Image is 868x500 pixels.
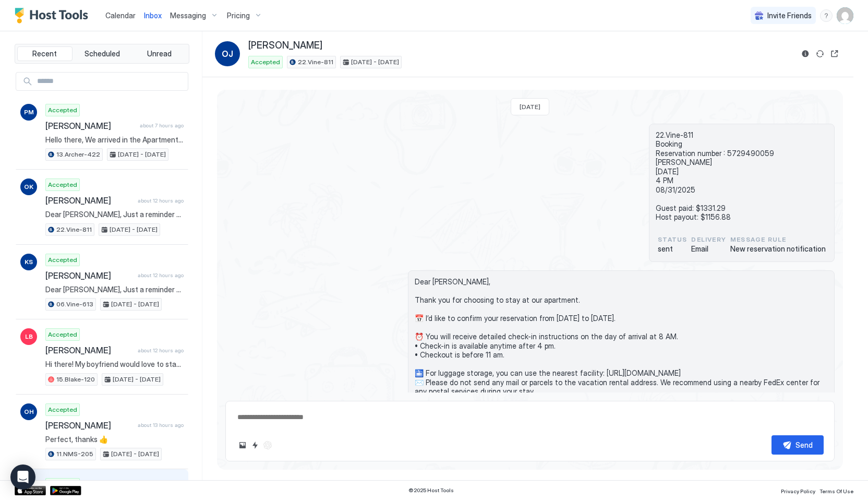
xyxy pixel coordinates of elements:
[222,47,233,60] span: OJ
[118,150,166,159] span: [DATE] - [DATE]
[408,487,454,494] span: © 2025 Host Tools
[691,235,726,244] span: Delivery
[138,272,184,279] span: about 12 hours ago
[415,277,828,469] span: Dear [PERSON_NAME], Thank you for choosing to stay at our apartment. 📅 I’d like to confirm your r...
[799,47,812,60] button: Reservation information
[45,270,134,281] span: [PERSON_NAME]
[24,182,33,192] span: OK
[691,244,726,254] span: Email
[32,49,57,58] span: Recent
[48,105,77,115] span: Accepted
[781,485,815,496] a: Privacy Policy
[105,10,136,21] a: Calendar
[48,180,77,189] span: Accepted
[10,465,35,490] div: Open Intercom Messenger
[45,360,184,369] span: Hi there! My boyfriend would love to stay here - we are looking to spend around 900-1100 CAD. Let...
[45,285,184,294] span: Dear [PERSON_NAME], Just a reminder that your check-out is [DATE] before 11 am. 🧳When you check o...
[819,488,853,494] span: Terms Of Use
[33,73,188,90] input: Input Field
[15,486,46,495] a: App Store
[781,488,815,494] span: Privacy Policy
[249,439,261,451] button: Quick reply
[138,197,184,204] span: about 12 hours ago
[25,332,33,341] span: LB
[170,11,206,20] span: Messaging
[45,420,134,431] span: [PERSON_NAME]
[227,11,250,20] span: Pricing
[48,405,77,414] span: Accepted
[236,439,249,451] button: Upload image
[767,11,812,20] span: Invite Friends
[24,108,34,117] span: PM
[251,57,280,67] span: Accepted
[730,244,826,254] span: New reservation notification
[17,46,73,61] button: Recent
[819,485,853,496] a: Terms Of Use
[111,300,159,309] span: [DATE] - [DATE]
[144,10,162,21] a: Inbox
[828,47,841,60] button: Open reservation
[658,235,687,244] span: status
[771,435,824,455] button: Send
[50,486,81,495] a: Google Play Store
[730,235,826,244] span: Message Rule
[75,46,130,61] button: Scheduled
[48,255,77,265] span: Accepted
[140,122,184,129] span: about 7 hours ago
[248,40,322,52] span: [PERSON_NAME]
[147,49,172,58] span: Unread
[48,480,77,489] span: Accepted
[656,130,828,222] span: 22.Vine-811 Booking Reservation number : 5729490059 [PERSON_NAME] [DATE] 4 PM 08/31/2025 Guest pa...
[25,257,33,267] span: KS
[15,44,189,64] div: tab-group
[45,195,134,206] span: [PERSON_NAME]
[298,57,333,67] span: 22.Vine-811
[814,47,826,60] button: Sync reservation
[658,244,687,254] span: sent
[520,103,540,111] span: [DATE]
[56,375,95,384] span: 15.Blake-120
[45,135,184,145] span: Hello there, We arrived in the Apartment. Its all good. Instructions were clear and helpful! Thanks!
[138,422,184,428] span: about 13 hours ago
[24,407,34,416] span: OH
[144,11,162,20] span: Inbox
[56,150,100,159] span: 13.Archer-422
[45,210,184,219] span: Dear [PERSON_NAME], Just a reminder that your check-out is [DATE] before 11 am. 🧳When you check o...
[113,375,161,384] span: [DATE] - [DATE]
[131,46,187,61] button: Unread
[56,225,92,234] span: 22.Vine-811
[56,300,93,309] span: 06.Vine-613
[138,347,184,354] span: about 12 hours ago
[351,57,399,67] span: [DATE] - [DATE]
[85,49,120,58] span: Scheduled
[110,225,158,234] span: [DATE] - [DATE]
[837,7,853,24] div: User profile
[795,439,813,450] div: Send
[820,9,833,22] div: menu
[105,11,136,20] span: Calendar
[45,435,184,444] span: Perfect, thanks 👍
[45,345,134,355] span: [PERSON_NAME]
[48,330,77,339] span: Accepted
[15,8,93,23] a: Host Tools Logo
[111,449,159,459] span: [DATE] - [DATE]
[56,449,93,459] span: 11.NMS-205
[45,121,136,131] span: [PERSON_NAME]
